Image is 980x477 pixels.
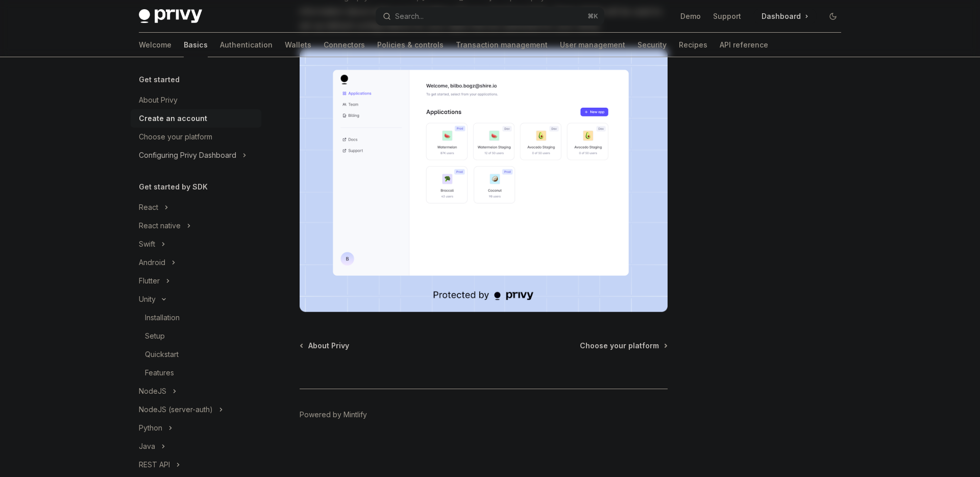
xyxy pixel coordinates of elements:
[762,11,801,21] span: Dashboard
[324,33,365,57] a: Connectors
[139,33,171,57] a: Welcome
[376,7,604,26] button: Search...⌘K
[139,238,155,250] div: Swift
[301,341,349,351] a: About Privy
[139,385,166,397] div: NodeJS
[131,364,261,382] a: Features
[680,11,701,21] a: Demo
[139,256,165,269] div: Android
[145,367,174,379] div: Features
[139,201,158,213] div: React
[145,312,180,324] div: Installation
[139,293,156,305] div: Unity
[131,308,261,327] a: Installation
[679,33,707,57] a: Recipes
[720,33,768,57] a: API reference
[300,410,367,420] a: Powered by Mintlify
[825,8,841,25] button: Toggle dark mode
[131,109,261,128] a: Create an account
[300,49,668,312] img: images/Dash.png
[456,33,548,57] a: Transaction management
[139,131,212,143] div: Choose your platform
[145,330,165,342] div: Setup
[560,33,625,57] a: User management
[580,341,659,351] span: Choose your platform
[139,9,202,23] img: dark logo
[139,74,180,86] h5: Get started
[184,33,208,57] a: Basics
[377,33,444,57] a: Policies & controls
[308,341,349,351] span: About Privy
[139,422,162,434] div: Python
[131,128,261,146] a: Choose your platform
[587,12,598,20] span: ⌘ K
[131,345,261,364] a: Quickstart
[139,403,213,416] div: NodeJS (server-auth)
[580,341,667,351] a: Choose your platform
[220,33,273,57] a: Authentication
[139,112,207,125] div: Create an account
[395,10,424,22] div: Search...
[131,91,261,109] a: About Privy
[131,327,261,345] a: Setup
[285,33,311,57] a: Wallets
[139,181,208,193] h5: Get started by SDK
[139,149,236,161] div: Configuring Privy Dashboard
[139,220,181,232] div: React native
[139,275,160,287] div: Flutter
[638,33,667,57] a: Security
[753,8,817,25] a: Dashboard
[139,440,155,452] div: Java
[139,459,170,471] div: REST API
[145,348,179,361] div: Quickstart
[713,11,741,21] a: Support
[139,94,178,106] div: About Privy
